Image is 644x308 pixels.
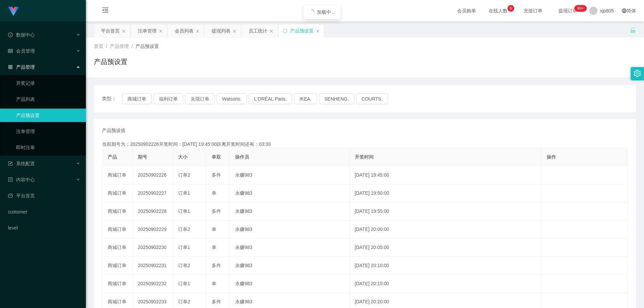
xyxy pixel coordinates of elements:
[230,166,350,184] td: 永赚983
[178,281,190,286] span: 订单1
[520,8,546,13] span: 充值订单
[8,64,35,70] span: 产品管理
[132,221,173,239] td: 20250902229
[178,190,190,196] span: 订单1
[319,94,354,104] button: SENHENG.
[212,281,216,286] span: 单
[138,24,157,37] div: 注单管理
[309,9,314,15] i: icon: loading
[178,227,190,232] span: 订单2
[8,33,13,37] i: 图标: check-circle-o
[507,5,514,12] sup: 6
[212,263,221,268] span: 多件
[136,44,159,49] span: 产品预设置
[350,202,542,221] td: [DATE] 19:55:00
[102,275,132,293] td: 商城订单
[178,172,190,178] span: 订单2
[178,299,190,304] span: 订单2
[102,127,125,134] span: 产品预设值
[159,29,163,33] i: 图标: close
[232,29,236,33] i: 图标: close
[178,208,190,214] span: 订单1
[16,141,80,154] a: 即时注单
[630,27,636,33] i: 图标: unlock
[16,93,80,106] a: 产品列表
[8,177,35,182] span: 内容中心
[175,24,194,37] div: 会员列表
[110,44,129,49] span: 产品管理
[230,202,350,221] td: 永赚983
[212,227,216,232] span: 单
[138,154,147,160] span: 期号
[294,94,317,104] button: IKEA.
[8,205,80,219] a: customer
[350,221,542,239] td: [DATE] 20:00:00
[8,49,13,53] i: 图标: table
[212,24,230,37] div: 提现列表
[102,221,132,239] td: 商城订单
[196,29,200,33] i: 图标: close
[230,221,350,239] td: 永赚983
[8,177,13,182] i: 图标: profile
[350,239,542,257] td: [DATE] 20:05:00
[132,166,173,184] td: 20250902226
[8,48,35,54] span: 会员管理
[212,190,216,196] span: 单
[230,184,350,202] td: 永赚983
[235,154,249,160] span: 操作员
[230,239,350,257] td: 永赚983
[350,275,542,293] td: [DATE] 20:15:00
[101,24,120,37] div: 平台首页
[547,154,556,160] span: 操作
[316,29,320,33] i: 图标: close
[283,28,287,33] i: 图标: sync
[575,5,587,12] sup: 256
[94,0,117,22] i: 图标: menu-fold
[102,166,132,184] td: 商城订单
[249,94,292,104] button: L'ORÉAL Paris.
[94,44,103,49] span: 首页
[350,184,542,202] td: [DATE] 19:50:00
[178,154,187,160] span: 大小
[132,257,173,275] td: 20250902231
[622,8,627,13] i: 图标: global
[230,257,350,275] td: 永赚983
[102,202,132,221] td: 商城订单
[16,76,80,90] a: 开奖记录
[131,44,133,49] span: /
[485,8,511,13] span: 在线人数
[178,263,190,268] span: 订单2
[509,5,512,12] p: 6
[102,257,132,275] td: 商城订单
[212,299,221,304] span: 多件
[212,172,221,178] span: 多件
[122,29,126,33] i: 图标: close
[230,275,350,293] td: 永赚983
[317,9,335,15] span: 加载中...
[106,44,107,49] span: /
[212,208,221,214] span: 多件
[217,94,247,104] button: Watsons.
[356,94,388,104] button: COURTS.
[16,125,80,138] a: 注单管理
[290,24,314,37] div: 产品预设置
[178,245,190,250] span: 订单1
[132,202,173,221] td: 20250902228
[16,109,80,122] a: 产品预设置
[8,161,35,166] span: 系统配置
[555,8,581,13] span: 提现订单
[185,94,215,104] button: 兑现订单
[102,239,132,257] td: 商城订单
[102,94,122,104] span: 类型：
[355,154,374,160] span: 开奖时间
[8,65,13,69] i: 图标: appstore-o
[94,57,127,67] h1: 产品预设置
[8,32,35,38] span: 数据中心
[8,7,19,16] img: logo.9652507e.png
[350,166,542,184] td: [DATE] 19:45:00
[108,154,117,160] span: 产品
[8,221,80,235] a: level
[8,189,80,202] a: 图标: dashboard平台首页
[132,239,173,257] td: 20250902230
[154,94,183,104] button: 福利订单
